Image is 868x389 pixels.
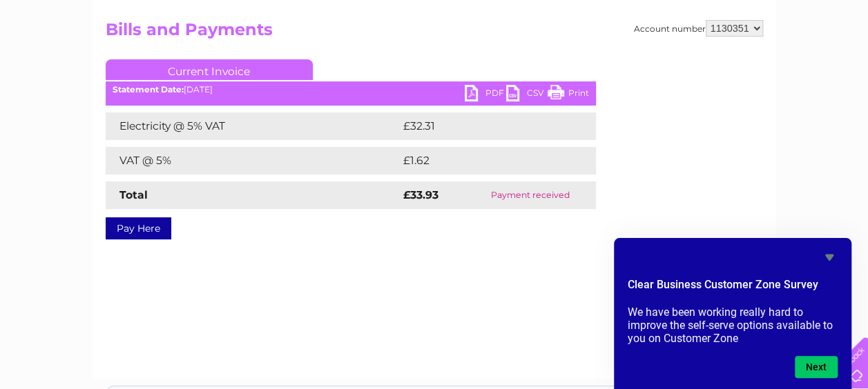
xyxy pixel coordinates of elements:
div: Clear Business is a trading name of Verastar Limited (registered in [GEOGRAPHIC_DATA] No. 3667643... [108,8,761,67]
strong: Total [119,188,148,201]
button: Hide survey [821,249,838,266]
h2: Clear Business Customer Zone Survey [628,277,838,300]
a: Energy [659,59,690,69]
td: Payment received [464,181,595,209]
td: £1.62 [400,147,562,174]
td: Electricity @ 5% VAT [106,112,400,140]
a: Log out [822,59,855,69]
a: Current Invoice [106,59,313,80]
td: VAT @ 5% [106,147,400,174]
a: 0333 014 3131 [608,7,703,24]
a: Water [625,59,651,69]
b: Statement Date: [113,84,184,94]
td: £32.31 [400,112,566,140]
div: Clear Business Customer Zone Survey [628,249,838,378]
strong: £33.93 [403,188,438,201]
a: CSV [506,85,548,105]
p: We have been working really hard to improve the self-serve options available to you on Customer Zone [628,306,838,345]
div: [DATE] [106,85,596,94]
a: Print [548,85,589,105]
div: Account number [634,20,763,37]
h2: Bills and Payments [106,20,763,46]
a: Blog [748,59,768,69]
a: Contact [776,59,810,69]
img: logo.png [30,36,101,78]
button: Next question [795,356,838,378]
a: Pay Here [106,217,171,239]
a: Telecoms [698,59,740,69]
a: PDF [465,85,506,105]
